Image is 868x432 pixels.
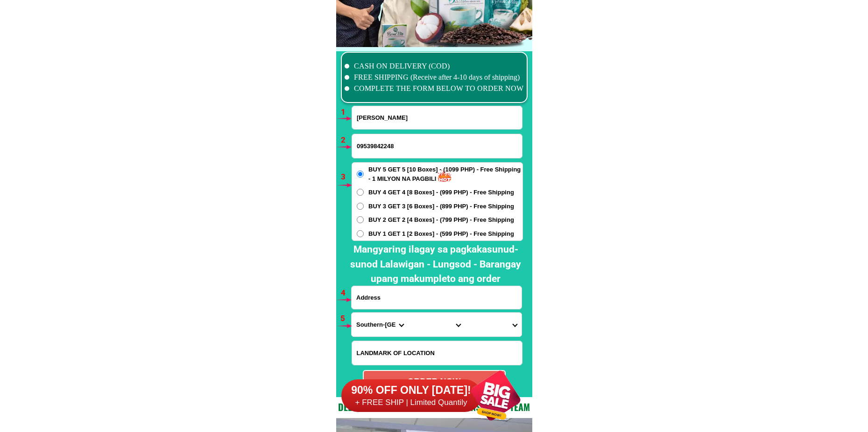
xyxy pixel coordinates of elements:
[341,398,481,408] h6: + FREE SHIP | Limited Quantily
[357,189,364,196] input: BUY 4 GET 4 [8 Boxes] - (999 PHP) - Free Shipping
[465,313,522,336] select: Select commune
[345,61,524,72] li: CASH ON DELIVERY (COD)
[341,171,352,183] h6: 3
[352,341,522,365] input: Input LANDMARKOFLOCATION
[344,242,528,287] h2: Mangyaring ilagay sa pagkakasunud-sunod Lalawigan - Lungsod - Barangay upang makumpleto ang order
[341,287,352,299] h6: 4
[408,313,465,336] select: Select district
[357,230,364,237] input: BUY 1 GET 1 [2 Boxes] - (599 PHP) - Free Shipping
[341,106,352,118] h6: 1
[368,215,514,225] span: BUY 2 GET 2 [4 Boxes] - (799 PHP) - Free Shipping
[368,188,514,197] span: BUY 4 GET 4 [8 Boxes] - (999 PHP) - Free Shipping
[357,203,364,210] input: BUY 3 GET 3 [6 Boxes] - (899 PHP) - Free Shipping
[341,384,481,398] h6: 90% OFF ONLY [DATE]!
[352,134,522,158] input: Input phone_number
[336,400,532,414] h2: Dedicated and professional consulting team
[368,165,522,183] span: BUY 5 GET 5 [10 Boxes] - (1099 PHP) - Free Shipping - 1 MILYON NA PAGBILI
[341,134,352,146] h6: 2
[340,313,351,325] h6: 5
[368,202,514,211] span: BUY 3 GET 3 [6 Boxes] - (899 PHP) - Free Shipping
[352,286,522,309] input: Input address
[357,171,364,178] input: BUY 5 GET 5 [10 Boxes] - (1099 PHP) - Free Shipping - 1 MILYON NA PAGBILI
[345,72,524,83] li: FREE SHIPPING (Receive after 4-10 days of shipping)
[345,83,524,94] li: COMPLETE THE FORM BELOW TO ORDER NOW
[368,229,514,239] span: BUY 1 GET 1 [2 Boxes] - (599 PHP) - Free Shipping
[357,216,364,223] input: BUY 2 GET 2 [4 Boxes] - (799 PHP) - Free Shipping
[352,106,522,129] input: Input full_name
[352,313,408,336] select: Select province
